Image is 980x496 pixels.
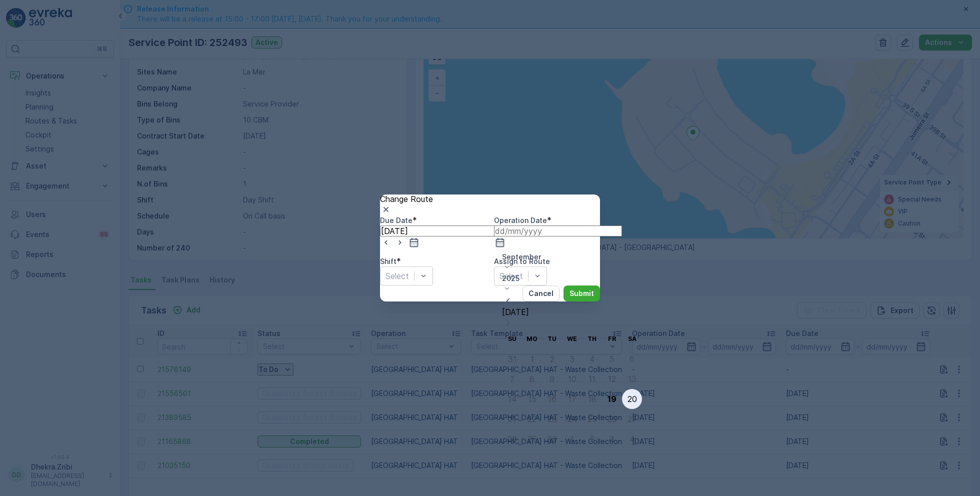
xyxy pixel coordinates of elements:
div: 9 [549,374,554,383]
p: September [502,252,642,262]
div: 11 [588,374,595,383]
p: 2025 [502,273,642,283]
div: 23 [547,414,557,423]
div: 1 [570,434,574,443]
div: 3 [609,434,614,443]
p: Change Route [380,194,600,203]
div: 10 [568,374,576,383]
div: 31 [508,354,516,363]
div: 4 [589,354,594,363]
div: 8 [529,374,534,383]
th: Thursday [582,329,602,349]
div: 17 [568,394,576,403]
div: 19 [607,394,616,403]
div: 22 [527,414,536,423]
div: 25 [587,414,597,423]
div: 3 [569,354,574,363]
div: 20 [627,394,637,403]
label: Operation Date [494,216,547,224]
input: dd/mm/yyyy [494,225,622,236]
div: 16 [548,394,556,403]
div: 4 [629,434,634,443]
p: Select [385,270,409,282]
div: 13 [628,374,636,383]
p: [DATE] [502,307,642,316]
div: 15 [528,394,536,403]
div: 2 [550,354,554,363]
label: Due Date [380,216,412,224]
div: 14 [508,394,516,403]
div: 12 [608,374,616,383]
th: Tuesday [542,329,562,349]
div: 21 [508,414,516,423]
div: 18 [588,394,596,403]
th: Friday [602,329,622,349]
div: 5 [609,354,614,363]
th: Monday [522,329,542,349]
div: 29 [527,434,537,443]
div: 27 [627,414,636,423]
div: 7 [510,374,514,383]
div: 6 [629,354,634,363]
div: 30 [547,434,557,443]
div: 1 [530,354,534,363]
th: Sunday [502,329,522,349]
th: Wednesday [562,329,582,349]
input: dd/mm/yyyy [380,225,508,236]
div: 24 [567,414,577,423]
div: 26 [607,414,617,423]
div: 2 [590,434,594,443]
div: 28 [507,434,517,443]
label: Shift [380,257,396,265]
th: Saturday [622,329,642,349]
